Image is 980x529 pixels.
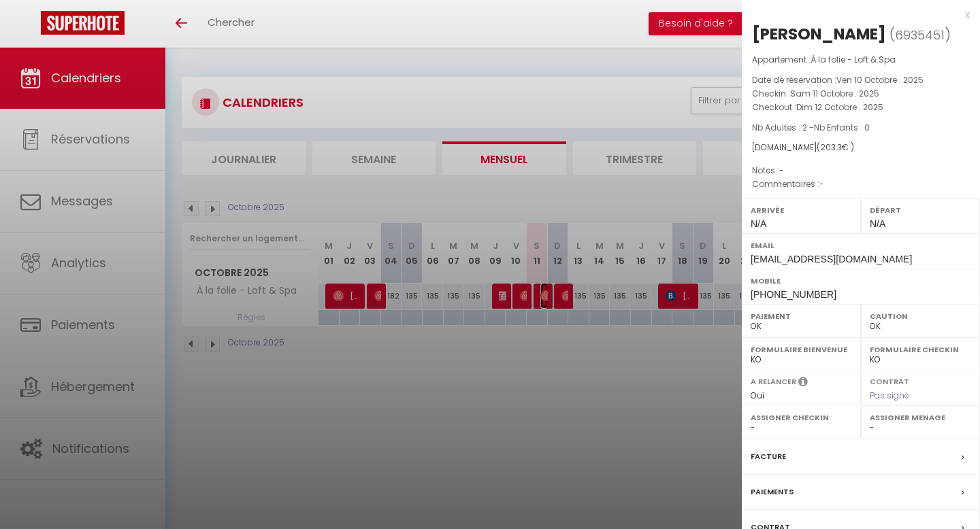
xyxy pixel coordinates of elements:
span: 203.3 [820,141,842,153]
p: Date de réservation : [752,73,970,87]
span: Sam 11 Octobre . 2025 [790,88,879,99]
div: x [742,7,970,23]
span: Pas signé [870,390,909,401]
label: Mobile [751,274,971,288]
span: 6935451 [895,27,945,44]
p: Notes : [752,164,970,177]
div: [DOMAIN_NAME] [752,141,970,154]
p: Appartement : [752,53,970,67]
label: Paiement [751,309,852,323]
label: Facture [751,449,786,464]
div: [PERSON_NAME] [752,23,886,45]
span: Dim 12 Octobre . 2025 [796,101,883,113]
span: Ven 10 Octobre . 2025 [836,74,924,86]
span: Nb Adultes : 2 - [752,122,870,133]
span: [PHONE_NUMBER] [751,289,836,300]
p: Checkout : [752,101,970,114]
span: N/A [870,218,885,229]
span: - [819,178,824,190]
i: Sélectionner OUI si vous souhaiter envoyer les séquences de messages post-checkout [798,376,808,391]
label: Assigner Checkin [751,411,852,424]
span: N/A [751,218,766,229]
span: À la folie - Loft & Spa [811,54,896,65]
span: ( ) [889,25,951,44]
span: Nb Enfants : 0 [814,122,870,133]
label: Départ [870,203,971,217]
label: Arrivée [751,203,852,217]
label: Assigner Menage [870,411,971,424]
label: Paiements [751,485,794,499]
p: Checkin : [752,87,970,101]
span: - [779,165,784,176]
label: Caution [870,309,971,323]
label: Formulaire Checkin [870,343,971,356]
span: ( € ) [817,141,854,153]
label: A relancer [751,376,796,388]
p: Commentaires : [752,177,970,191]
label: Email [751,239,971,252]
label: Formulaire Bienvenue [751,343,852,356]
label: Contrat [870,376,909,385]
span: [EMAIL_ADDRESS][DOMAIN_NAME] [751,254,912,264]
